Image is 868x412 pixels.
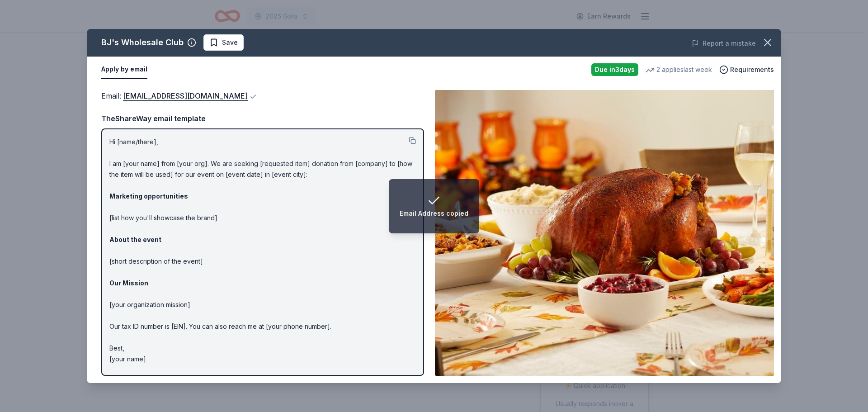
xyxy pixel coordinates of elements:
[646,64,712,75] div: 2 applies last week
[435,90,774,376] img: Image for BJ's Wholesale Club
[109,236,161,243] strong: About the event
[101,60,147,79] button: Apply by email
[109,137,416,365] p: Hi [name/there], I am [your name] from [your org]. We are seeking [requested item] donation from ...
[719,64,774,75] button: Requirements
[730,64,774,75] span: Requirements
[203,34,244,51] button: Save
[101,35,184,50] div: BJ's Wholesale Club
[101,113,424,124] div: TheShareWay email template
[109,192,188,200] strong: Marketing opportunities
[222,37,238,48] span: Save
[591,63,638,76] div: Due in 3 days
[692,38,756,49] button: Report a mistake
[123,90,248,102] a: [EMAIL_ADDRESS][DOMAIN_NAME]
[101,91,248,100] span: Email :
[109,279,148,287] strong: Our Mission
[400,208,468,219] div: Email Address copied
